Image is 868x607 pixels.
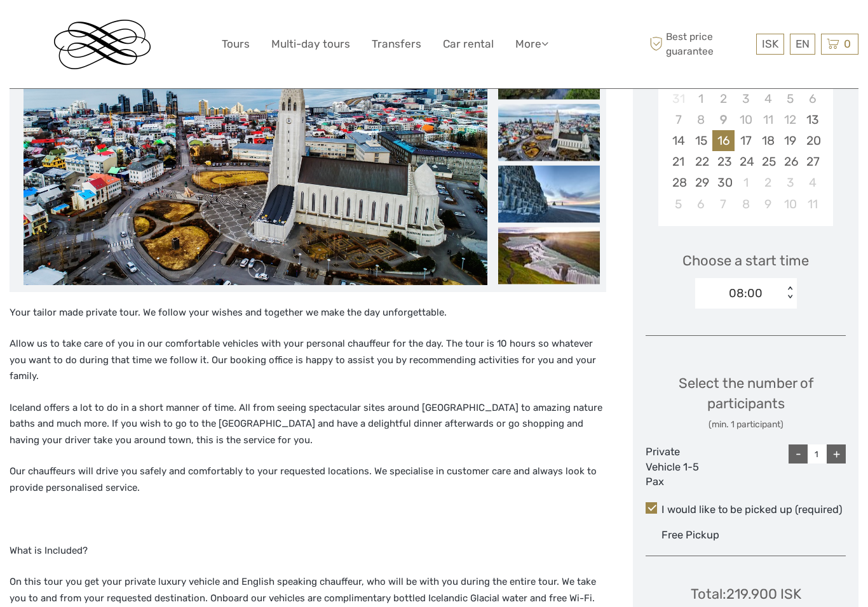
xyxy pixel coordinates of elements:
[498,227,600,284] img: 50ecc0bbe8da4c328156f521f1201639_slider_thumbnail.jpeg
[735,172,757,193] div: Choose Wednesday, October 1st, 2025
[801,172,824,193] div: Choose Saturday, October 4th, 2025
[661,529,719,541] span: Free Pickup
[682,251,809,270] span: Choose a start time
[712,151,735,172] div: Choose Tuesday, September 23rd, 2025
[762,37,778,50] span: ISK
[646,502,846,517] label: I would like to be picked up (required)
[646,418,846,431] div: (min. 1 participant)
[735,194,757,215] div: Choose Wednesday, October 8th, 2025
[662,88,829,215] div: month 2025-09
[146,20,161,35] button: Open LiveChat chat widget
[515,35,548,53] a: More
[790,34,815,55] div: EN
[712,130,735,151] div: Choose Tuesday, September 16th, 2025
[667,172,689,193] div: Choose Sunday, September 28th, 2025
[372,35,421,53] a: Transfers
[784,286,795,300] div: < >
[801,130,824,151] div: Choose Saturday, September 20th, 2025
[735,130,757,151] div: Choose Wednesday, September 17th, 2025
[757,194,779,215] div: Choose Thursday, October 9th, 2025
[667,109,689,130] div: Not available Sunday, September 7th, 2025
[842,37,853,50] span: 0
[729,285,763,302] div: 08:00
[690,172,712,193] div: Choose Monday, September 29th, 2025
[10,543,606,559] p: What is Included?
[779,151,801,172] div: Choose Friday, September 26th, 2025
[735,109,757,130] div: Not available Wednesday, September 10th, 2025
[735,88,757,109] div: Not available Wednesday, September 3rd, 2025
[690,194,712,215] div: Choose Monday, October 6th, 2025
[667,88,689,109] div: Not available Sunday, August 31st, 2025
[443,35,494,53] a: Car rental
[712,109,735,130] div: Not available Tuesday, September 9th, 2025
[690,151,712,172] div: Choose Monday, September 22nd, 2025
[712,172,735,193] div: Choose Tuesday, September 30th, 2025
[801,194,824,215] div: Choose Saturday, October 11th, 2025
[690,130,712,151] div: Choose Monday, September 15th, 2025
[757,172,779,193] div: Choose Thursday, October 2nd, 2025
[690,88,712,109] div: Not available Monday, September 1st, 2025
[712,88,735,109] div: Not available Tuesday, September 2nd, 2025
[10,307,447,318] span: Your tailor made private tour. We follow your wishes and together we make the day unforgettable.
[757,151,779,172] div: Choose Thursday, September 25th, 2025
[801,88,824,109] div: Not available Saturday, September 6th, 2025
[646,373,846,431] div: Select the number of participants
[498,103,600,161] img: 4bdb70591ef8452c9548b4395c7b9904_slider_thumbnail.jpeg
[735,151,757,172] div: Choose Wednesday, September 24th, 2025
[690,109,712,130] div: Not available Monday, September 8th, 2025
[757,109,779,130] div: Not available Thursday, September 11th, 2025
[10,464,606,496] p: Our chauffeurs will drive you safely and comfortably to your requested locations. We specialise i...
[789,444,808,464] div: -
[10,400,606,449] p: Iceland offers a lot to do in a short manner of time. All from seeing spectacular sites around [G...
[757,88,779,109] div: Not available Thursday, September 4th, 2025
[10,574,606,606] p: On this tour you get your private luxury vehicle and English speaking chauffeur, who will be with...
[646,444,712,490] div: Private Vehicle 1-5 Pax
[667,130,689,151] div: Choose Sunday, September 14th, 2025
[712,194,735,215] div: Choose Tuesday, October 7th, 2025
[498,165,600,222] img: 5cafdd05dc2040abbb7451b1bb72a40b_slider_thumbnail.jpeg
[646,30,753,58] span: Best price guarantee
[667,194,689,215] div: Choose Sunday, October 5th, 2025
[271,35,350,53] a: Multi-day tours
[779,88,801,109] div: Not available Friday, September 5th, 2025
[757,130,779,151] div: Choose Thursday, September 18th, 2025
[10,336,606,385] p: Allow us to take care of you in our comfortable vehicles with your personal chauffeur for the day...
[18,22,144,32] p: We're away right now. Please check back later!
[691,584,801,604] div: Total : 219.900 ISK
[827,444,846,464] div: +
[667,151,689,172] div: Choose Sunday, September 21st, 2025
[54,20,151,69] img: Reykjavik Residence
[779,194,801,215] div: Choose Friday, October 10th, 2025
[222,35,250,53] a: Tours
[779,109,801,130] div: Not available Friday, September 12th, 2025
[779,172,801,193] div: Choose Friday, October 3rd, 2025
[779,130,801,151] div: Choose Friday, September 19th, 2025
[801,109,824,130] div: Choose Saturday, September 13th, 2025
[801,151,824,172] div: Choose Saturday, September 27th, 2025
